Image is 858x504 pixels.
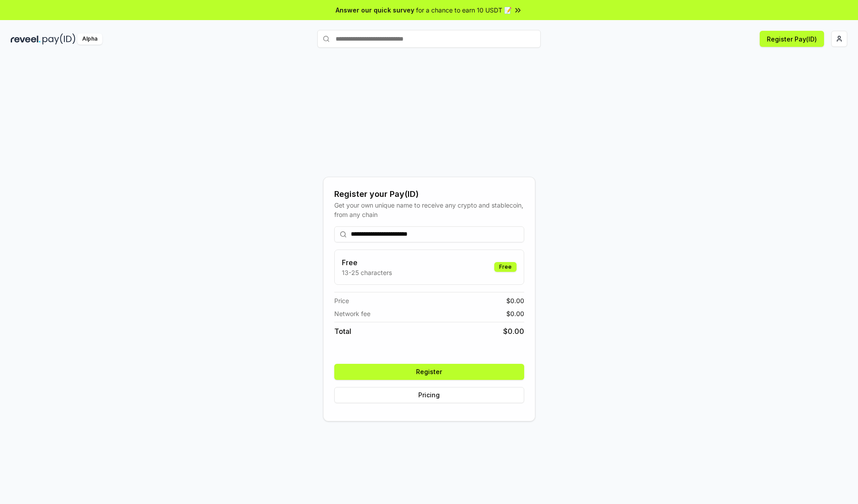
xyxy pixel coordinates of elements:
[506,309,524,318] span: $ 0.00
[342,257,392,268] h3: Free
[416,5,512,15] span: for a chance to earn 10 USDT 📝
[334,188,524,200] div: Register your Pay(ID)
[494,262,517,272] div: Free
[334,364,524,380] button: Register
[42,33,76,45] img: pay_id
[760,31,824,47] button: Register Pay(ID)
[334,200,524,219] div: Get your own unique name to receive any crypto and stablecoin, from any chain
[334,387,524,403] button: Pricing
[334,296,349,305] span: Price
[506,296,524,305] span: $ 0.00
[11,33,41,45] img: reveel_dark
[334,326,351,337] span: Total
[503,326,524,337] span: $ 0.00
[342,268,392,277] p: 13-25 characters
[77,33,102,45] div: Alpha
[336,5,414,15] span: Answer our quick survey
[334,309,370,318] span: Network fee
